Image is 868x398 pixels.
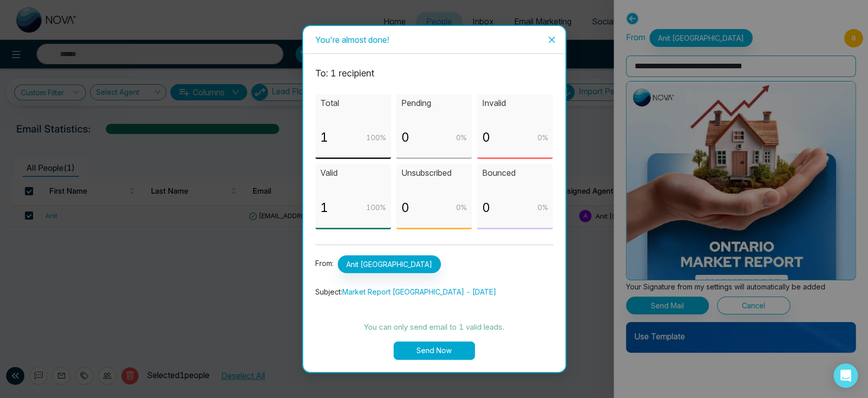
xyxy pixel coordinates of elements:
[338,255,441,273] span: Anit [GEOGRAPHIC_DATA]
[401,97,467,110] p: Pending
[320,198,328,218] p: 1
[401,167,467,179] p: Unsubscribed
[342,287,496,296] span: Market Report [GEOGRAPHIC_DATA] - [DATE]
[394,341,475,360] button: Send Now
[538,26,565,54] button: Close
[366,202,386,213] p: 100 %
[320,167,386,179] p: Valid
[320,97,386,110] p: Total
[482,167,548,179] p: Bounced
[456,132,467,143] p: 0 %
[548,36,556,44] span: close
[401,128,409,147] p: 0
[401,198,409,218] p: 0
[456,202,467,213] p: 0 %
[315,34,553,45] div: You're almost done!
[320,128,328,147] p: 1
[537,202,548,213] p: 0 %
[482,198,490,218] p: 0
[537,132,548,143] p: 0 %
[315,255,553,273] p: From:
[315,321,553,333] p: You can only send email to 1 valid leads.
[833,363,858,388] div: Open Intercom Messenger
[315,66,553,81] p: To: 1 recipient
[482,97,548,110] p: Invalid
[315,286,553,298] p: Subject:
[482,128,490,147] p: 0
[366,132,386,143] p: 100 %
